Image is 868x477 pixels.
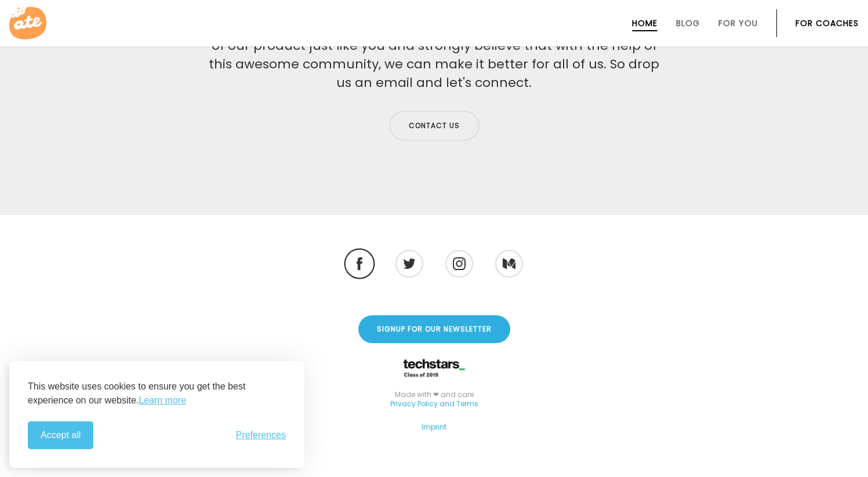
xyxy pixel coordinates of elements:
a: Learn more [139,394,186,407]
img: Instagram [453,257,466,270]
img: TECHSTARS [392,348,477,381]
a: For You [718,19,758,28]
a: Contact us [389,111,480,141]
a: For Coaches [796,19,859,28]
a: Imprint [422,422,446,432]
span: Preferences [236,430,286,440]
img: Medium [503,258,515,269]
a: Home [632,19,658,28]
a: Signup for our Newsletter [358,315,510,343]
a: Privacy Policy and Terms [390,399,478,409]
img: Facebook [356,257,362,270]
p: This website uses cookies to ensure you get the best experience on our website. [28,380,286,407]
p: We love to talk to people who share our values and vision. We are users of our product just like ... [202,18,666,92]
button: Accept all cookies [28,421,93,449]
button: Toggle preferences [236,430,286,440]
div: Made with ❤ and care [12,385,856,427]
a: Blog [676,19,700,28]
img: Twitter [403,258,415,269]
